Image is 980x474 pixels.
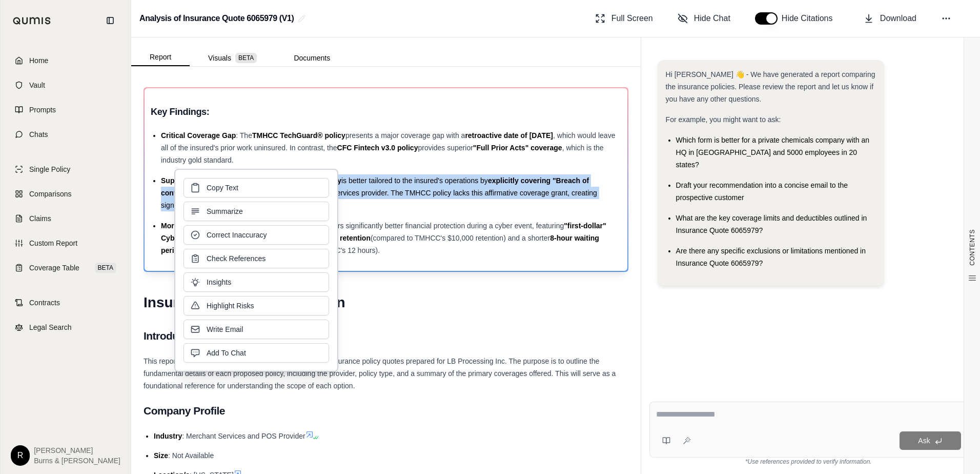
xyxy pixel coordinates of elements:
[7,74,125,96] a: Vault
[161,189,597,209] span: , a primary liability exposure for a Merchant Services provider. The TMHCC policy lacks this affi...
[7,49,125,72] a: Home
[183,225,329,245] button: Correct Inaccuracy
[182,432,305,440] span: : Merchant Services and POS Provider
[676,247,866,267] span: Are there any specific exclusions or limitations mentioned in Insurance Quote 6065979?
[161,144,604,164] span: , which is the industry gold standard.
[465,131,553,140] span: retroactive date of [DATE]
[183,272,329,292] button: Insights
[666,70,875,103] span: Hi [PERSON_NAME] 👋 - We have generated a report comparing the insurance policies. Please review t...
[418,144,473,152] span: provides superior
[168,451,214,460] span: : Not Available
[694,12,730,25] span: Hide Chat
[161,131,236,140] span: Critical Coverage Gap
[676,181,848,202] span: Draft your recommendation into a concise email to the prospective customer
[591,8,657,29] button: Full Screen
[29,189,71,199] span: Comparisons
[144,400,628,422] h2: Company Profile
[7,316,125,339] a: Legal Search
[7,98,125,121] a: Prompts
[183,296,329,315] button: Highlight Risks
[29,105,56,115] span: Prompts
[161,176,288,185] span: Superior Professional Liability Terms
[275,50,349,66] button: Documents
[207,301,254,311] span: Highlight Risks
[207,277,231,287] span: Insights
[151,103,621,121] h3: Key Findings:
[34,445,120,456] span: [PERSON_NAME]
[666,115,781,124] span: For example, you might want to ask:
[161,222,272,230] span: More Favorable Crisis Response
[102,12,118,29] button: Collapse sidebar
[7,207,125,230] a: Claims
[29,80,45,90] span: Vault
[29,129,48,140] span: Chats
[7,232,125,254] a: Custom Report
[154,451,168,460] span: Size
[139,9,294,28] h2: Analysis of Insurance Quote 6065979 (V1)
[611,12,653,25] span: Full Screen
[34,456,120,466] span: Burns & [PERSON_NAME]
[7,291,125,314] a: Contracts
[29,55,48,66] span: Home
[144,357,616,390] span: This report provides a high-level overview of two separate insurance policy quotes prepared for L...
[207,253,266,264] span: Check References
[860,8,921,29] button: Download
[183,343,329,363] button: Add To Chat
[207,348,246,358] span: Add To Chat
[11,445,30,466] div: R
[252,131,345,140] span: TMHCC TechGuard® policy
[7,123,125,146] a: Chats
[183,249,329,268] button: Check References
[207,324,243,334] span: Write Email
[29,238,77,248] span: Custom Report
[326,222,564,230] span: offers significantly better financial protection during a cyber event, featuring
[207,183,238,193] span: Copy Text
[649,458,968,466] div: *Use references provided to verify information.
[7,158,125,181] a: Single Policy
[782,12,839,25] span: Hide Citations
[13,17,51,25] img: Qumis Logo
[968,229,976,266] span: CONTENTS
[95,263,116,273] span: BETA
[236,131,252,140] span: : The
[29,263,79,273] span: Coverage Table
[371,234,550,242] span: (compared to TMHCC's $10,000 retention) and a shorter
[144,325,628,347] h2: Introduction
[207,230,267,240] span: Correct Inaccuracy
[900,431,961,450] button: Ask
[345,131,465,140] span: presents a major coverage gap with a
[144,288,628,317] h1: Insurance Policy Comparison
[676,136,869,169] span: Which form is better for a private chemicals company with an HQ in [GEOGRAPHIC_DATA] and 5000 emp...
[183,202,329,221] button: Summarize
[29,164,70,174] span: Single Policy
[183,178,329,197] button: Copy Text
[183,320,329,339] button: Write Email
[7,183,125,205] a: Comparisons
[29,213,51,224] span: Claims
[29,298,60,308] span: Contracts
[154,432,182,440] span: Industry
[190,50,275,66] button: Visuals
[7,256,125,279] a: Coverage TableBETA
[337,144,418,152] span: CFC Fintech v3.0 policy
[341,176,488,185] span: is better tailored to the insured's operations by
[918,437,930,445] span: Ask
[207,206,243,216] span: Summarize
[29,322,72,332] span: Legal Search
[676,214,867,234] span: What are the key coverage limits and deductibles outlined in Insurance Quote 6065979?
[131,49,190,66] button: Report
[880,12,916,25] span: Download
[473,144,562,152] span: "Full Prior Acts" coverage
[673,8,734,29] button: Hide Chat
[235,53,257,63] span: BETA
